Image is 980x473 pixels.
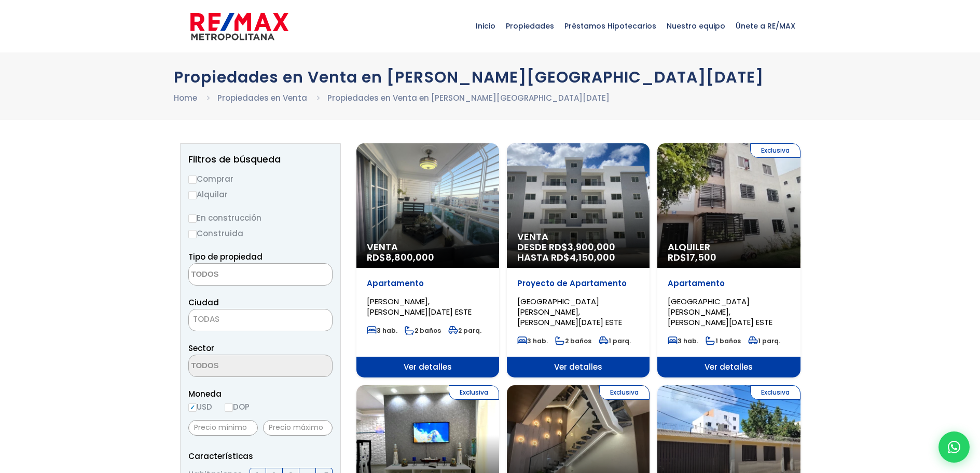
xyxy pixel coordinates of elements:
[517,296,622,328] span: [GEOGRAPHIC_DATA][PERSON_NAME], [PERSON_NAME][DATE] ESTE
[657,143,800,377] a: Exclusiva Alquiler RD$17,500 Apartamento [GEOGRAPHIC_DATA][PERSON_NAME], [PERSON_NAME][DATE] ESTE...
[750,143,800,158] span: Exclusiva
[555,336,591,345] span: 2 baños
[188,450,333,463] p: Características
[568,240,615,253] span: 3,900,000
[517,232,639,242] span: Venta
[405,326,441,335] span: 2 baños
[570,251,615,264] span: 4,150,000
[188,172,333,185] label: Comprar
[449,385,499,400] span: Exclusiva
[190,11,288,42] img: remax-metropolitana-logo
[188,343,214,354] span: Sector
[599,336,631,345] span: 1 parq.
[686,251,716,264] span: 17,500
[367,242,489,252] span: Venta
[188,309,333,331] span: TODAS
[448,326,481,335] span: 2 parq.
[657,357,800,377] span: Ver detalles
[188,387,333,400] span: Moneda
[517,278,639,289] p: Proyecto de Apartamento
[367,326,397,335] span: 3 hab.
[188,227,333,240] label: Construida
[507,143,650,377] a: Venta DESDE RD$3,900,000 HASTA RD$4,150,000 Proyecto de Apartamento [GEOGRAPHIC_DATA][PERSON_NAME...
[706,336,741,345] span: 1 baños
[356,357,499,377] span: Ver detalles
[188,400,212,413] label: USD
[189,355,289,377] textarea: Search
[750,385,800,400] span: Exclusiva
[668,296,772,328] span: [GEOGRAPHIC_DATA][PERSON_NAME], [PERSON_NAME][DATE] ESTE
[217,92,307,103] a: Propiedades en Venta
[367,278,489,289] p: Apartamento
[367,296,472,317] span: [PERSON_NAME], [PERSON_NAME][DATE] ESTE
[501,10,559,42] span: Propiedades
[356,143,499,377] a: Venta RD$8,800,000 Apartamento [PERSON_NAME], [PERSON_NAME][DATE] ESTE 3 hab. 2 baños 2 parq. Ver...
[189,264,289,286] textarea: Search
[730,10,800,42] span: Únete a RE/MAX
[188,403,197,412] input: USD
[225,400,250,413] label: DOP
[189,312,332,327] span: TODAS
[174,68,807,86] h1: Propiedades en Venta en [PERSON_NAME][GEOGRAPHIC_DATA][DATE]
[188,154,333,165] h2: Filtros de búsqueda
[193,314,219,325] span: TODAS
[517,252,639,263] span: HASTA RD$
[188,191,197,199] input: Alquilar
[174,92,197,103] a: Home
[188,420,258,436] input: Precio mínimo
[263,420,333,436] input: Precio máximo
[327,91,610,104] li: Propiedades en Venta en [PERSON_NAME][GEOGRAPHIC_DATA][DATE]
[748,336,780,345] span: 1 parq.
[367,251,434,264] span: RD$
[188,211,333,224] label: En construcción
[225,403,233,412] input: DOP
[188,230,197,238] input: Construida
[188,214,197,223] input: En construcción
[188,251,263,262] span: Tipo de propiedad
[599,385,650,400] span: Exclusiva
[507,357,650,377] span: Ver detalles
[668,242,790,252] span: Alquiler
[188,297,219,308] span: Ciudad
[559,10,661,42] span: Préstamos Hipotecarios
[668,251,716,264] span: RD$
[661,10,730,42] span: Nuestro equipo
[668,278,790,289] p: Apartamento
[188,175,197,184] input: Comprar
[668,336,698,345] span: 3 hab.
[385,251,434,264] span: 8,800,000
[471,10,501,42] span: Inicio
[517,242,639,263] span: DESDE RD$
[188,188,333,201] label: Alquilar
[517,336,548,345] span: 3 hab.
